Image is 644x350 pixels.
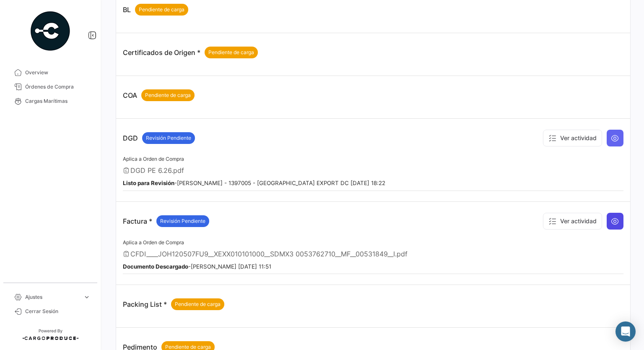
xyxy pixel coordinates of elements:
[123,263,271,270] small: - [PERSON_NAME] [DATE] 11:51
[123,156,184,162] span: Aplica a Orden de Compra
[160,217,205,225] span: Revisión Pendiente
[25,69,91,76] span: Overview
[146,134,191,142] span: Revisión Pendiente
[145,91,191,99] span: Pendiente de carga
[25,293,80,301] span: Ajustes
[123,215,209,227] p: Factura *
[123,180,385,186] small: - [PERSON_NAME] - 1397005 - [GEOGRAPHIC_DATA] EXPORT DC [DATE] 18:22
[123,47,258,58] p: Certificados de Origen *
[7,94,94,108] a: Cargas Marítimas
[7,65,94,80] a: Overview
[29,10,71,52] img: powered-by.png
[123,89,195,101] p: COA
[123,180,174,186] b: Listo para Revisión
[25,83,91,91] span: Órdenes de Compra
[130,250,408,258] span: CFDI____JOH120507FU9__XEXX010101000__SDMX3 0053762710__MF__00531849__I.pdf
[615,321,636,342] div: Abrir Intercom Messenger
[130,166,184,175] span: DGD PE 6.26.pdf
[543,213,602,230] button: Ver actividad
[25,308,91,315] span: Cerrar Sesión
[25,97,91,105] span: Cargas Marítimas
[175,300,221,308] span: Pendiente de carga
[139,6,184,13] span: Pendiente de carga
[123,239,184,246] span: Aplica a Orden de Compra
[123,298,224,310] p: Packing List *
[7,80,94,94] a: Órdenes de Compra
[123,263,188,270] b: Documento Descargado
[123,4,188,16] p: BL
[83,293,91,301] span: expand_more
[543,130,602,146] button: Ver actividad
[123,132,195,144] p: DGD
[208,49,254,56] span: Pendiente de carga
